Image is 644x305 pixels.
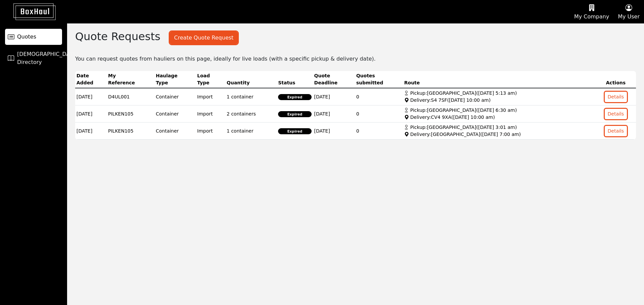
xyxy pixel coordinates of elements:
[17,50,78,66] span: [DEMOGRAPHIC_DATA] Directory
[225,71,277,88] th: Quantity
[355,123,403,140] td: 0
[596,71,636,88] th: Actions
[404,107,594,114] div: Pickup: [GEOGRAPHIC_DATA] ( [DATE] 6:30 am )
[605,109,627,119] button: Details
[605,111,627,116] a: Details
[313,71,355,88] th: Quote Deadline
[403,71,596,88] th: Route
[613,0,644,23] button: My User
[404,131,594,138] div: Delivery: [GEOGRAPHIC_DATA] ( [DATE] 7:00 am )
[75,123,107,140] td: [DATE]
[196,71,225,88] th: Load Type
[605,128,627,133] a: Details
[605,126,627,136] button: Details
[75,71,107,88] th: Date Added
[107,88,154,105] td: D4UL001
[404,124,594,131] div: Pickup: [GEOGRAPHIC_DATA] ( [DATE] 3:01 am )
[107,105,154,123] td: PILKEN105
[75,88,107,105] td: [DATE]
[154,71,196,88] th: Haulage Type
[404,90,594,97] div: Pickup: [GEOGRAPHIC_DATA] ( [DATE] 5:13 am )
[355,71,403,88] th: Quotes submitted
[154,105,196,123] td: Container
[225,105,277,123] td: 2 containers
[170,31,238,44] button: Create Quote Request
[196,123,225,140] td: Import
[355,105,403,123] td: 0
[605,92,627,102] button: Details
[67,54,644,63] div: You can request quotes from hauliers on this page, ideally for live loads (with a specific pickup...
[196,105,225,123] td: Import
[225,88,277,105] td: 1 container
[5,29,62,45] a: Quotes
[313,105,355,123] td: [DATE]
[605,94,627,99] a: Details
[313,88,355,105] td: [DATE]
[278,128,311,134] span: Expired
[313,123,355,140] td: [DATE]
[5,50,62,66] a: [DEMOGRAPHIC_DATA] Directory
[75,30,160,43] h2: Quote Requests
[277,71,313,88] th: Status
[196,88,225,105] td: Import
[225,123,277,140] td: 1 container
[75,105,107,123] td: [DATE]
[154,88,196,105] td: Container
[3,3,56,20] img: BoxHaul
[107,123,154,140] td: PILKEN105
[107,71,154,88] th: My Reference
[278,111,311,117] span: Expired
[404,114,594,121] div: Delivery: CV4 9XA ( [DATE] 10:00 am )
[17,33,36,41] span: Quotes
[570,0,613,23] button: My Company
[404,97,594,104] div: Delivery: S4 7SF ( [DATE] 10:00 am )
[278,94,311,100] span: Expired
[154,123,196,140] td: Container
[355,88,403,105] td: 0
